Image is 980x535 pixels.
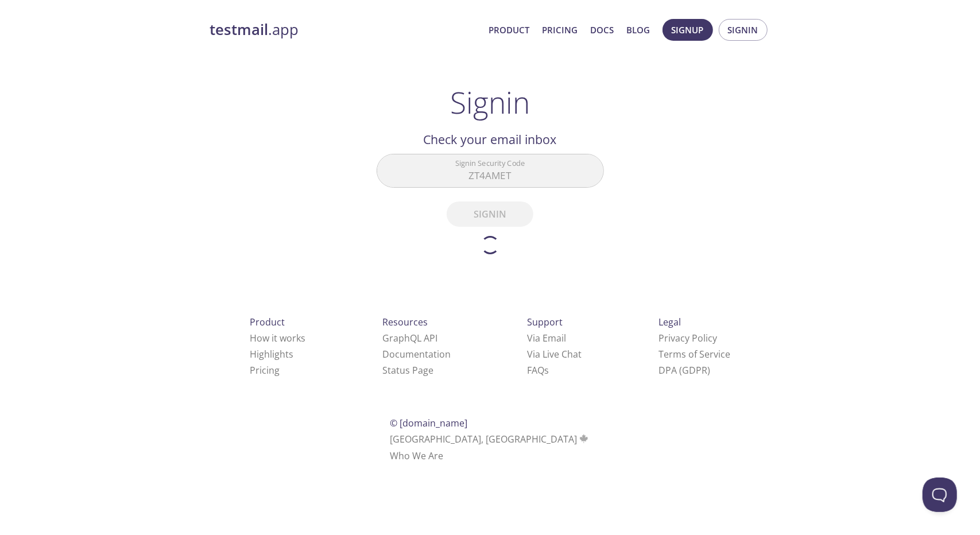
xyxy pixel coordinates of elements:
strong: testmail [210,20,269,40]
a: Docs [591,22,614,37]
a: Via Email [527,332,566,344]
a: Who We Are [390,449,443,462]
a: Highlights [250,348,293,360]
span: [GEOGRAPHIC_DATA], [GEOGRAPHIC_DATA] [390,433,590,445]
span: Product [250,316,285,328]
a: testmail.app [210,20,480,40]
a: Product [489,22,530,37]
a: GraphQL API [382,332,437,344]
a: Pricing [543,22,578,37]
a: Documentation [382,348,451,360]
span: s [544,364,549,377]
h1: Signin [450,85,530,119]
a: Blog [627,22,650,37]
button: Signup [663,19,713,41]
span: Signup [672,22,704,37]
a: Via Live Chat [527,348,582,360]
a: How it works [250,332,305,344]
span: © [DOMAIN_NAME] [390,417,467,429]
h2: Check your email inbox [377,130,604,149]
a: Status Page [382,364,433,377]
a: DPA (GDPR) [659,364,710,377]
a: FAQ [527,364,549,377]
span: Resources [382,316,428,328]
a: Pricing [250,364,280,377]
a: Terms of Service [659,348,730,360]
span: Support [527,316,563,328]
button: Signin [719,19,768,41]
span: Legal [659,316,681,328]
span: Signin [728,22,758,37]
iframe: Help Scout Beacon - Open [923,478,957,512]
a: Privacy Policy [659,332,717,344]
